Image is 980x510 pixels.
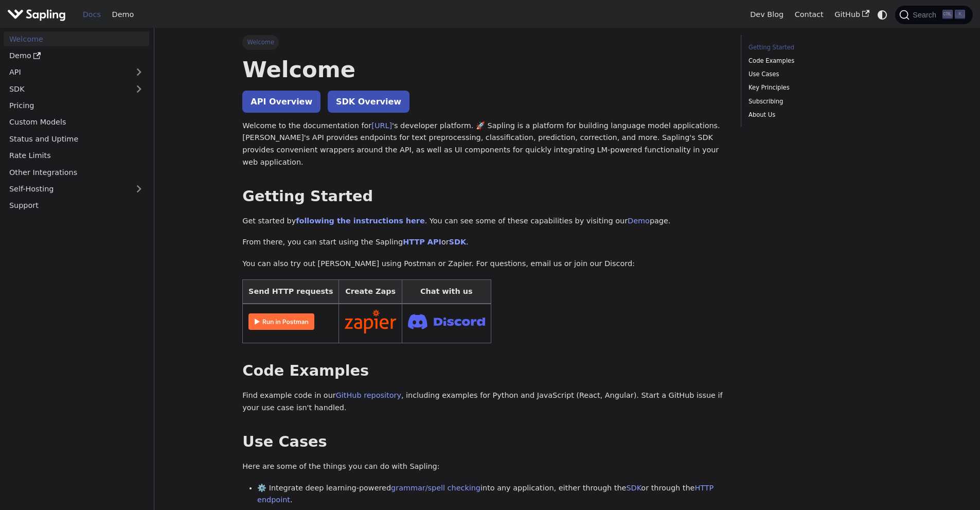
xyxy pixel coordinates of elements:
[345,310,396,333] img: Connect in Zapier
[408,311,485,332] img: Join Discord
[242,187,726,206] h2: Getting Started
[449,238,466,246] a: SDK
[257,482,726,507] li: ⚙️ Integrate deep learning-powered into any application, either through the or through the .
[4,65,129,80] a: API
[391,484,480,492] a: grammar/spell checking
[626,484,641,492] a: SDK
[895,6,972,24] button: Search (Ctrl+K)
[242,461,726,473] p: Here are some of the things you can do with Sapling:
[242,120,726,169] p: Welcome to the documentation for 's developer platform. 🚀 Sapling is a platform for building lang...
[749,97,888,107] a: Subscribing
[248,313,314,330] img: Run in Postman
[7,7,69,22] a: Sapling.ai
[328,91,409,113] a: SDK Overview
[749,110,888,120] a: About Us
[242,56,726,83] h1: Welcome
[402,279,491,304] th: Chat with us
[242,91,320,113] a: API Overview
[77,7,106,23] a: Docs
[829,7,875,23] a: GitHub
[4,48,149,63] a: Demo
[749,56,888,66] a: Code Examples
[242,362,726,380] h2: Code Examples
[242,215,726,227] p: Get started by . You can see some of these capabilities by visiting our page.
[242,35,726,49] nav: Breadcrumbs
[242,390,726,414] p: Find example code in our , including examples for Python and JavaScript (React, Angular). Start a...
[744,7,789,23] a: Dev Blog
[4,182,149,197] a: Self-Hosting
[4,198,149,213] a: Support
[749,83,888,93] a: Key Principles
[875,7,890,22] button: Switch between dark and light mode (currently system mode)
[4,131,149,146] a: Status and Uptime
[242,258,726,270] p: You can also try out [PERSON_NAME] using Postman or Zapier. For questions, email us or join our D...
[628,217,650,225] a: Demo
[242,433,726,451] h2: Use Cases
[4,31,149,46] a: Welcome
[7,7,66,22] img: Sapling.ai
[4,165,149,180] a: Other Integrations
[910,11,942,19] span: Search
[403,238,441,246] a: HTTP API
[4,98,149,113] a: Pricing
[955,10,965,19] kbd: K
[749,43,888,52] a: Getting Started
[129,81,149,96] button: Expand sidebar category 'SDK'
[339,279,402,304] th: Create Zaps
[242,236,726,249] p: From there, you can start using the Sapling or .
[4,115,149,130] a: Custom Models
[789,7,829,23] a: Contact
[129,65,149,80] button: Expand sidebar category 'API'
[371,121,392,130] a: [URL]
[242,35,279,49] span: Welcome
[336,391,401,399] a: GitHub repository
[749,69,888,79] a: Use Cases
[106,7,139,23] a: Demo
[243,279,339,304] th: Send HTTP requests
[296,217,424,225] a: following the instructions here
[4,81,129,96] a: SDK
[4,148,149,163] a: Rate Limits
